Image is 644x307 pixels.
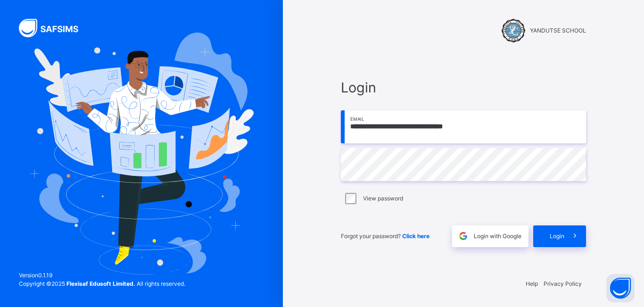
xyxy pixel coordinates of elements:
span: Copyright © 2025 All rights reserved. [19,280,185,287]
span: Login [341,77,586,98]
img: Hero Image [29,33,254,274]
span: Forgot your password? [341,232,429,240]
label: View password [363,194,403,203]
strong: Flexisaf Edusoft Limited. [66,280,135,287]
span: Login [550,232,564,241]
img: SAFSIMS Logo [19,19,90,37]
a: Privacy Policy [544,280,582,287]
span: YANDUTSE SCHOOL [530,26,586,35]
a: Help [526,280,538,287]
span: Login with Google [474,232,521,241]
img: google.396cfc9801f0270233282035f929180a.svg [458,231,469,241]
span: Version 0.1.19 [19,271,185,280]
button: Open asap [606,274,635,302]
a: Click here [402,232,429,240]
